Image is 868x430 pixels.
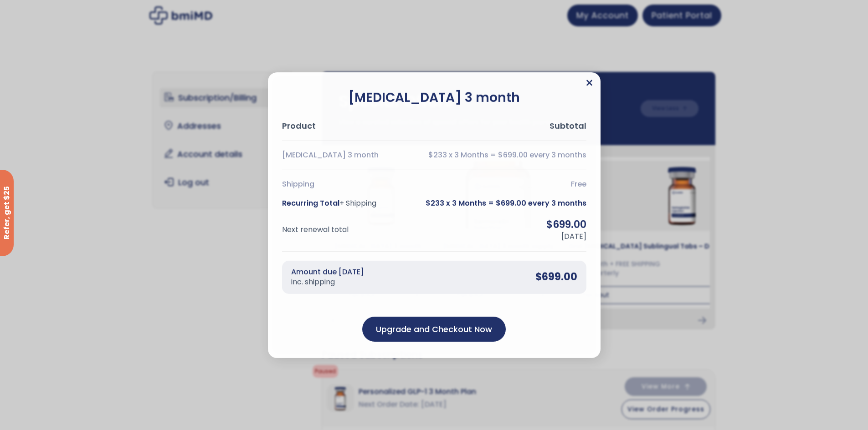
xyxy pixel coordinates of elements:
[535,270,577,284] span: $699.00
[426,198,586,208] span: $233 x 3 Months = $699.00 every 3 months
[546,218,586,232] output: $699.00
[339,198,376,208] small: + Shipping
[282,179,314,189] span: Shipping
[282,150,379,160] span: [MEDICAL_DATA] 3 month
[376,323,492,335] output: Upgrade and Checkout Now
[282,89,586,106] h2: [MEDICAL_DATA] 3 month
[282,198,376,208] span: Recurring Total
[282,120,316,132] span: Product
[550,120,586,132] span: Subtotal
[571,179,586,189] output: Free
[362,316,506,341] div: Upgrade and Checkout Now
[586,78,593,90] div: Close
[291,267,364,288] span: Amount due [DATE]
[282,225,349,235] span: Next renewal total
[561,231,586,242] smal: [DATE]
[428,150,586,160] output: $233 x 3 Months = $699.00 every 3 months
[291,277,364,287] small: inc. shipping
